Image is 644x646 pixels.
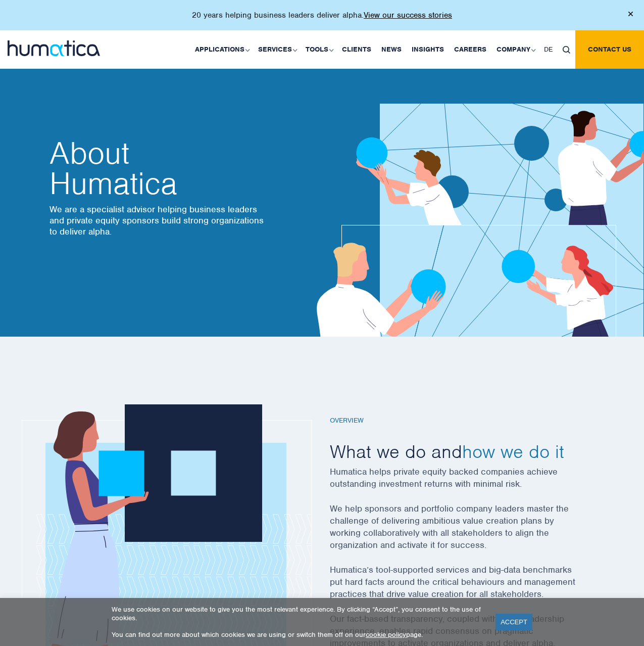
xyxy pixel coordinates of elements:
h6: Overview [330,417,603,425]
p: We use cookies on our website to give you the most relevant experience. By clicking “Accept”, you... [112,605,483,622]
a: View our success stories [364,10,452,20]
a: Applications [190,30,253,69]
a: DE [539,30,558,69]
p: Humatica’s tool-supported services and big-data benchmarks put hard facts around the critical beh... [330,564,603,613]
p: You can find out more about which cookies we are using or switch them off on our page. [112,630,483,639]
a: Clients [337,30,376,69]
a: Tools [301,30,337,69]
p: 20 years helping business leaders deliver alpha. [192,10,452,20]
a: Services [253,30,301,69]
a: ACCEPT [496,614,532,630]
img: logo [8,40,100,56]
a: Company [491,30,539,69]
a: News [376,30,407,69]
span: About [49,138,267,168]
a: Contact us [575,30,644,69]
a: Insights [407,30,449,69]
h2: What we do and [330,440,603,463]
span: how we do it [462,440,564,463]
p: We are a specialist advisor helping business leaders and private equity sponsors build strong org... [49,204,267,237]
span: DE [544,45,553,54]
p: Humatica helps private equity backed companies achieve outstanding investment returns with minima... [330,466,603,502]
a: Careers [449,30,491,69]
p: We help sponsors and portfolio company leaders master the challenge of delivering ambitious value... [330,502,603,564]
img: search_icon [563,46,570,54]
a: cookie policy [366,630,406,639]
h2: Humatica [49,138,267,199]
